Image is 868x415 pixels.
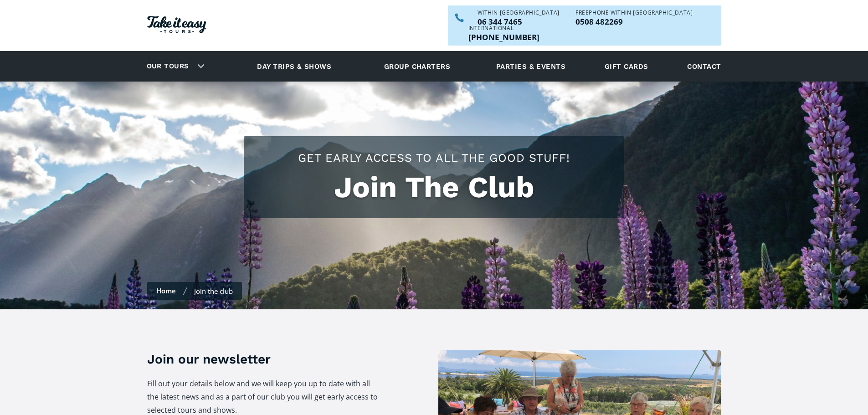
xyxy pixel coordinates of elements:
[575,18,693,26] a: Call us freephone within NZ on 0508482269
[156,286,176,295] a: Home
[246,54,343,79] a: Day trips & shows
[600,54,653,79] a: Gift cards
[140,56,196,77] a: Our tours
[147,282,242,300] nav: Breadcrumbs
[468,33,539,41] a: Call us outside of NZ on +6463447465
[478,18,560,26] a: Call us within NZ on 063447465
[194,287,233,296] div: Join the club
[147,350,381,368] h3: Join our newsletter
[147,16,206,33] img: Take it easy Tours logo
[575,10,693,15] div: Freephone WITHIN [GEOGRAPHIC_DATA]
[253,170,615,205] h1: Join The Club
[253,150,615,166] h2: Get early access to all the good stuff!
[492,54,570,79] a: Parties & events
[136,54,212,79] div: Our tours
[478,10,560,15] div: WITHIN [GEOGRAPHIC_DATA]
[147,11,206,40] a: Homepage
[575,18,693,26] p: 0508 482269
[468,26,539,31] div: International
[468,33,539,41] p: [PHONE_NUMBER]
[373,54,462,79] a: Group charters
[683,54,725,79] a: Contact
[478,18,560,26] p: 06 344 7465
